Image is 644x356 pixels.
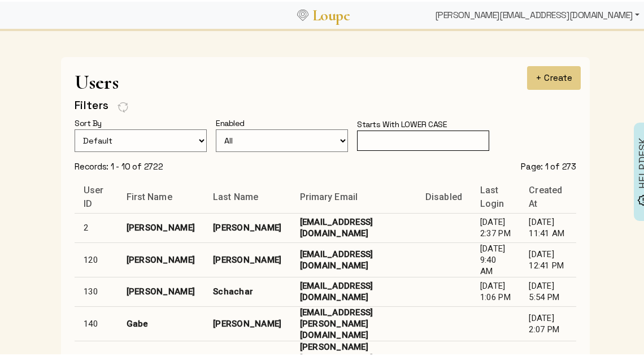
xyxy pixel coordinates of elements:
th: Last Name [204,180,290,211]
h1: Users [75,69,576,92]
td: [DATE] 2:07 PM [520,305,576,339]
td: [PERSON_NAME] [204,241,290,275]
a: Loupe [308,3,354,24]
div: Records: 1 - 10 of 2722 [75,159,163,171]
td: Schachar [204,275,290,305]
h4: Filters [75,97,108,111]
div: Starts With LOWER CASE [357,116,456,129]
td: [PERSON_NAME] [204,211,290,241]
td: [DATE] 5:54 PM [520,275,576,305]
td: [PERSON_NAME] [118,211,204,241]
td: [DATE] 11:41 AM [520,211,576,241]
td: [DATE] 12:41 PM [520,241,576,275]
td: Gabe [118,305,204,339]
th: Last Login [471,180,520,211]
div: Sort By [75,115,111,128]
button: + Create [527,64,581,88]
td: [EMAIL_ADDRESS][DOMAIN_NAME] [291,211,416,241]
td: [PERSON_NAME] [118,241,204,275]
td: 140 [75,305,118,339]
th: Primary Email [291,180,416,211]
div: Enabled [216,115,254,128]
div: Page: 1 of 273 [521,159,576,171]
td: [PERSON_NAME] [204,305,290,339]
td: [EMAIL_ADDRESS][DOMAIN_NAME] [291,241,416,275]
th: Created At [520,180,576,211]
img: FFFF [118,99,129,112]
th: First Name [118,180,204,211]
td: 2 [75,211,118,241]
td: [EMAIL_ADDRESS][DOMAIN_NAME] [291,275,416,305]
td: [DATE] 9:40 AM [471,241,520,275]
div: [PERSON_NAME][EMAIL_ADDRESS][DOMAIN_NAME] [430,2,644,25]
td: 130 [75,275,118,305]
th: Disabled [416,180,471,211]
td: [DATE] 2:37 PM [471,211,520,241]
td: [DATE] 1:06 PM [471,275,520,305]
td: [PERSON_NAME] [118,275,204,305]
img: Loupe Logo [297,8,308,19]
td: [EMAIL_ADDRESS][PERSON_NAME][DOMAIN_NAME] [291,305,416,339]
td: 120 [75,241,118,275]
th: User ID [75,180,118,211]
